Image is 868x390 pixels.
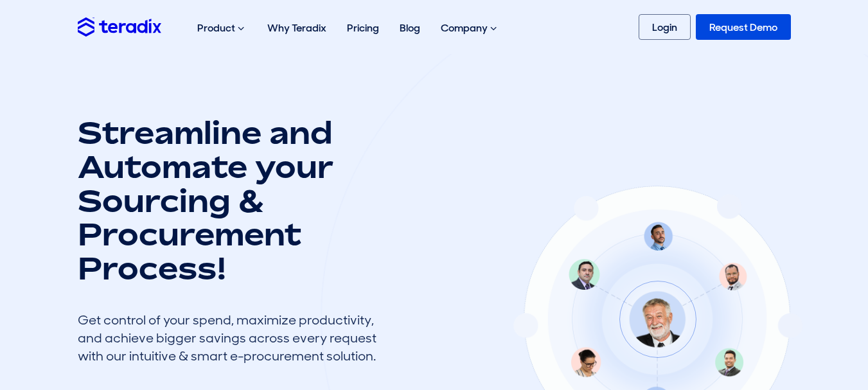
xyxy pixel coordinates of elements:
h1: Streamline and Automate your Sourcing & Procurement Process! [78,116,386,285]
a: Pricing [337,8,389,48]
a: Login [639,14,691,40]
div: Product [187,8,257,49]
div: Company [430,8,509,49]
div: Get control of your spend, maximize productivity, and achieve bigger savings across every request... [78,311,386,365]
a: Request Demo [696,14,791,40]
img: Teradix logo [78,17,161,36]
a: Blog [389,8,430,48]
a: Why Teradix [257,8,337,48]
